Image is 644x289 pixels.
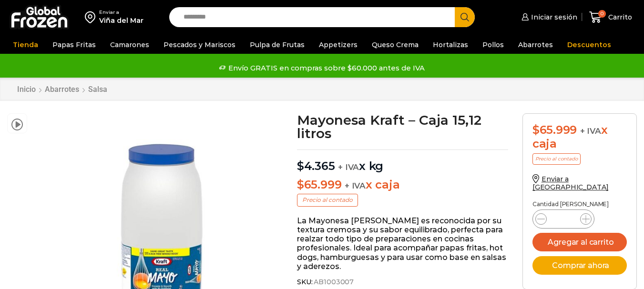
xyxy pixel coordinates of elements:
[17,85,36,94] a: Inicio
[105,36,154,54] a: Camarones
[598,10,606,18] span: 0
[88,85,108,94] a: Salsa
[48,36,101,54] a: Papas Fritas
[554,212,572,226] input: Product quantity
[532,233,627,251] button: Agregar al carrito
[85,9,99,25] img: address-field-icon.svg
[8,36,43,54] a: Tienda
[562,36,616,54] a: Descuentos
[44,85,80,94] a: Abarrotes
[532,123,577,137] bdi: 65.999
[297,113,508,140] h1: Mayonesa Kraft – Caja 15,12 litros
[519,8,577,27] a: Iniciar sesión
[245,36,309,54] a: Pulpa de Frutas
[99,9,143,16] div: Enviar a
[580,126,601,136] span: + IVA
[297,278,508,286] span: SKU:
[513,36,558,54] a: Abarrotes
[312,278,354,286] span: AB1003007
[338,162,359,172] span: + IVA
[478,36,509,54] a: Pollos
[297,159,335,173] bdi: 4.365
[532,123,540,137] span: $
[529,12,577,22] span: Iniciar sesión
[297,178,304,191] span: $
[532,256,627,275] button: Comprar ahora
[606,12,632,22] span: Carrito
[455,7,475,27] button: Search button
[532,175,609,191] a: Enviar a [GEOGRAPHIC_DATA]
[297,149,508,173] p: x kg
[345,181,366,190] span: + IVA
[587,6,634,29] a: 0 Carrito
[159,36,240,54] a: Pescados y Mariscos
[297,159,304,173] span: $
[17,85,108,94] nav: Breadcrumb
[297,216,508,271] p: La Mayonesa [PERSON_NAME] es reconocida por su textura cremosa y su sabor equilibrado, perfecta p...
[532,201,627,208] p: Cantidad [PERSON_NAME]
[367,36,423,54] a: Queso Crema
[428,36,473,54] a: Hortalizas
[297,178,341,191] bdi: 65.999
[532,123,627,151] div: x caja
[297,178,508,192] p: x caja
[99,16,143,25] div: Viña del Mar
[314,36,362,54] a: Appetizers
[297,194,358,206] p: Precio al contado
[532,153,581,165] p: Precio al contado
